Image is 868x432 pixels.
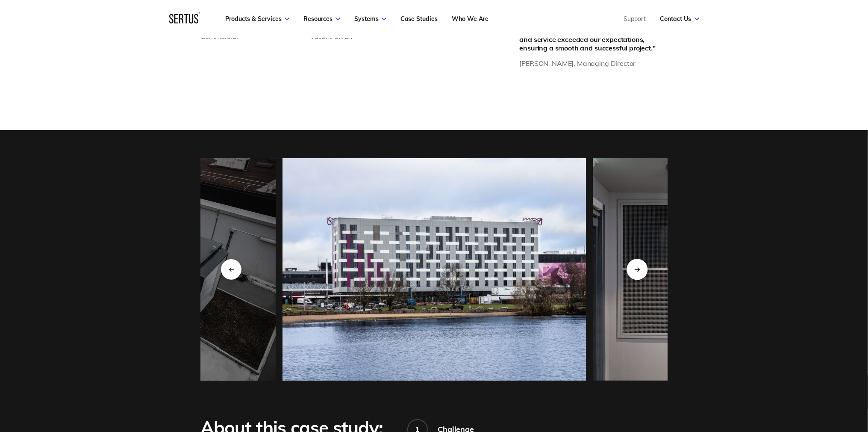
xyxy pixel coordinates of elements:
[282,158,586,381] img: 0w9a9821-web-res.jpg
[303,15,340,23] a: Resources
[627,259,647,280] div: Next slide
[660,15,699,23] a: Contact Us
[354,15,386,23] a: Systems
[624,15,646,23] a: Support
[400,15,438,23] a: Case Studies
[452,15,489,23] a: Who We Are
[520,56,660,70] div: [PERSON_NAME], Managing Director
[221,259,241,280] div: Previous slide
[225,15,289,23] a: Products & Services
